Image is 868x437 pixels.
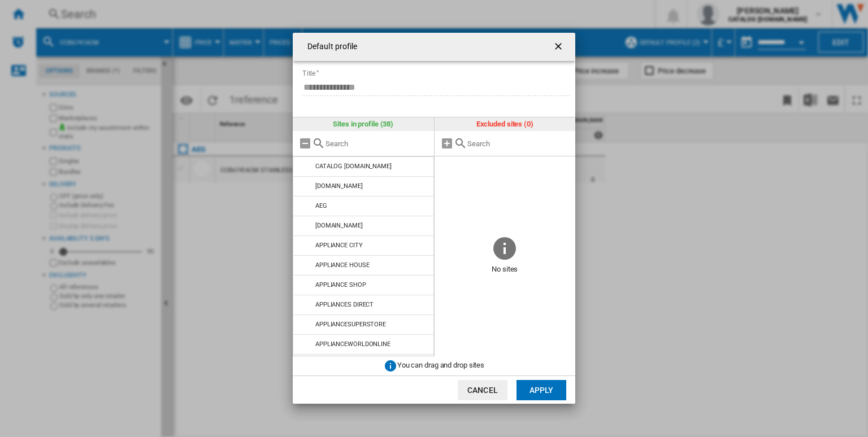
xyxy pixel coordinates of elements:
[315,242,363,249] div: APPLIANCE CITY
[302,41,358,53] h4: Default profile
[467,139,570,148] input: Search
[315,222,363,229] div: [DOMAIN_NAME]
[440,137,454,150] md-icon: Add all
[315,321,386,328] div: APPLIANCESUPERSTORE
[293,117,434,131] div: Sites in profile (38)
[298,137,312,150] md-icon: Remove all
[325,139,428,148] input: Search
[315,301,374,308] div: APPLIANCES DIRECT
[553,41,566,54] ng-md-icon: getI18NText('BUTTONS.CLOSE_DIALOG')
[397,361,484,369] span: You can drag and drop sites
[315,340,390,348] div: APPLIANCEWORLDONLINE
[315,202,327,209] div: AEG
[458,380,507,400] button: Cancel
[315,182,363,190] div: [DOMAIN_NAME]
[315,281,366,289] div: APPLIANCE SHOP
[548,36,571,58] button: getI18NText('BUTTONS.CLOSE_DIALOG')
[315,163,392,170] div: CATALOG [DOMAIN_NAME]
[435,261,576,278] span: No sites
[435,117,576,131] div: Excluded sites (0)
[315,261,370,269] div: APPLIANCE HOUSE
[517,380,566,400] button: Apply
